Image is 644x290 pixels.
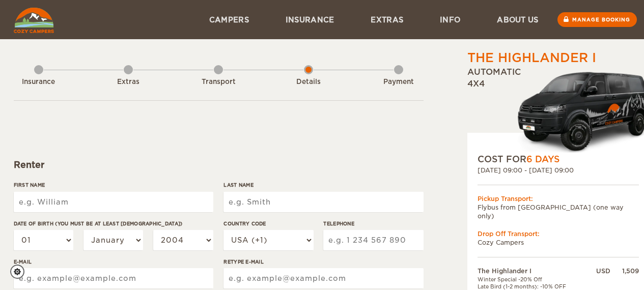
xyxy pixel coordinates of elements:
[14,192,213,212] input: e.g. William
[610,267,639,275] div: 1,509
[14,268,213,288] input: e.g. example@example.com
[14,220,213,227] label: Date of birth (You must be at least [DEMOGRAPHIC_DATA])
[14,159,424,171] div: Renter
[526,154,559,164] span: 6 Days
[478,194,639,203] div: Pickup Transport:
[223,220,313,227] label: Country Code
[478,283,596,290] td: Late Bird (1-2 months): -10% OFF
[14,258,213,266] label: E-mail
[190,77,246,87] div: Transport
[371,77,427,87] div: Payment
[14,181,213,189] label: First Name
[223,192,423,212] input: e.g. Smith
[323,220,423,227] label: Telephone
[100,77,156,87] div: Extras
[478,229,639,238] div: Drop Off Transport:
[11,77,67,87] div: Insurance
[478,166,639,175] div: [DATE] 09:00 - [DATE] 09:00
[14,8,54,33] img: Cozy Campers
[223,181,423,189] label: Last Name
[281,77,337,87] div: Details
[478,276,596,283] td: Winter Special -20% Off
[478,203,639,220] td: Flybus from [GEOGRAPHIC_DATA] (one way only)
[10,265,31,279] a: Cookie settings
[478,238,639,247] td: Cozy Campers
[596,267,610,275] div: USD
[478,153,639,165] div: COST FOR
[223,268,423,288] input: e.g. example@example.com
[323,230,423,250] input: e.g. 1 234 567 890
[467,49,596,67] div: The Highlander I
[478,267,596,275] td: The Highlander I
[557,12,637,27] a: Manage booking
[223,258,423,266] label: Retype E-mail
